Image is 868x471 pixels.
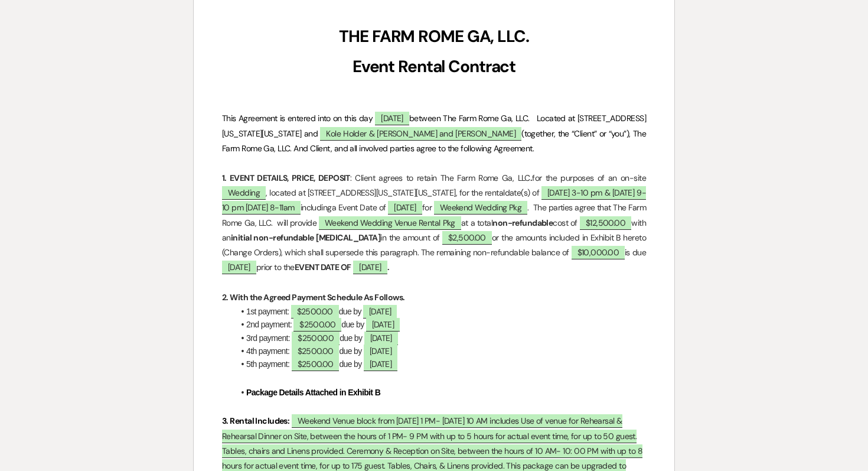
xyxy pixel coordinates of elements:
span: Kole Holder & [PERSON_NAME] and [PERSON_NAME] [320,127,521,141]
strong: 3. Rental Includes: [222,415,289,426]
span: [DATE] [364,358,397,371]
span: [DATE] [366,318,400,332]
span: $2500.00 [292,332,340,345]
strong: 2. With the Agreed Payment Schedule As Follows. [222,292,405,303]
span: for [422,202,432,213]
span: between The Farm Rome Ga, LLC. Located at [STREET_ADDRESS][US_STATE][US_STATE] and [222,113,646,138]
span: [DATE] 3-10 pm & [DATE] 9-10 pm [DATE] 8-11am [222,186,646,215]
strong: . [387,262,389,272]
strong: 1. EVENT DETAILS, PRICE, DEPOSIT [222,173,350,183]
span: $2,500.00 [442,231,492,245]
span: [DATE] [363,305,397,319]
span: . The parties agree that The Farm Rome Ga, LLC. will provide [222,202,648,228]
span: (together, the “Client” or “you”), The Farm Rome Ga, LLC. And Client, and all involved parties ag... [222,128,648,154]
strong: non-refundable [492,217,553,228]
span: at a total [461,217,492,228]
span: with an [222,217,648,243]
span: This Agreement is entered into on this day [222,113,373,124]
strong: initial non-refundable [MEDICAL_DATA] [231,232,380,243]
span: is due [625,247,646,258]
span: $2500.00 [292,345,340,358]
span: , located at [STREET_ADDRESS][US_STATE][US_STATE], for the rental [266,187,504,198]
span: $2500.00 [292,358,340,371]
span: [DATE] [375,112,409,125]
span: [DATE] [388,201,422,215]
span: $2500.00 [291,305,339,319]
strong: Event Rental Contract [353,56,515,77]
strong: EVENT DATE OF [295,262,351,272]
span: Weekend Wedding Venue Rental Pkg [319,216,461,230]
span: [DATE] [364,345,397,358]
span: $2500.00 [293,318,341,332]
span: a Event Date of [332,202,386,213]
span: [DATE] [222,261,256,274]
li: 1st payment: due by [234,305,646,318]
span: cost of [553,217,577,228]
li: 2nd payment: due by [234,318,646,331]
span: Wedding [222,186,266,200]
strong: THE FARM ROME GA, LLC. [339,25,528,47]
span: $12,500.00 [580,216,631,230]
span: [DATE] [353,261,387,274]
li: 5th payment: due by [234,358,646,371]
strong: . [530,173,532,183]
li: 3rd payment: due by [234,332,646,345]
span: [DATE] [364,332,398,345]
span: prior to the [256,262,295,272]
span: $10,000.00 [572,246,625,259]
p: date(s) of including [222,171,646,275]
span: : Client agrees to retain The Farm Rome Ga, LLC [350,173,530,183]
span: in the amount of [380,232,439,243]
li: 4th payment: due by [234,345,646,358]
span: Weekend Wedding Pkg [434,201,528,215]
strong: Package Details Attached in Exhibit B [246,388,380,397]
span: for the purposes of an on-site [532,173,646,183]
